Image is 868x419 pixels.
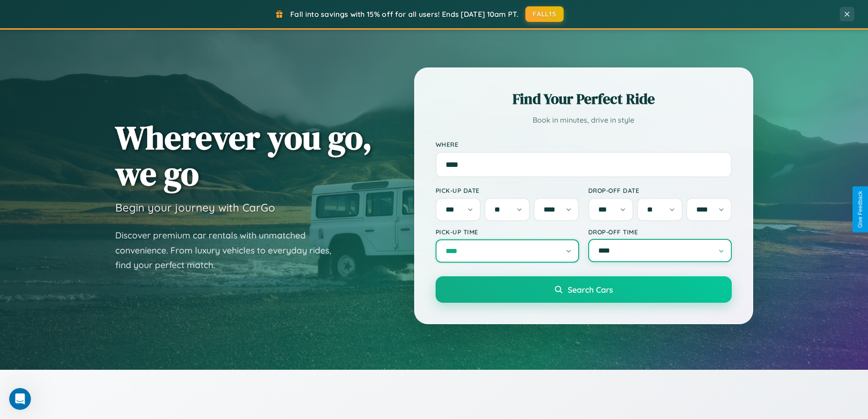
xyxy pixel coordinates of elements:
[436,276,732,303] button: Search Cars
[857,191,863,228] div: Give Feedback
[115,228,343,273] p: Discover premium car rentals with unmatched convenience. From luxury vehicles to everyday rides, ...
[436,228,579,236] label: Pick-up Time
[436,186,579,194] label: Pick-up Date
[588,186,732,194] label: Drop-off Date
[568,285,613,295] span: Search Cars
[9,388,31,410] iframe: Intercom live chat
[436,140,732,148] label: Where
[436,114,732,127] p: Book in minutes, drive in style
[115,201,275,214] h3: Begin your journey with CarGo
[436,89,732,109] h2: Find Your Perfect Ride
[588,228,732,236] label: Drop-off Time
[525,6,564,22] button: FALL15
[115,119,372,191] h1: Wherever you go, we go
[290,10,519,19] span: Fall into savings with 15% off for all users! Ends [DATE] 10am PT.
